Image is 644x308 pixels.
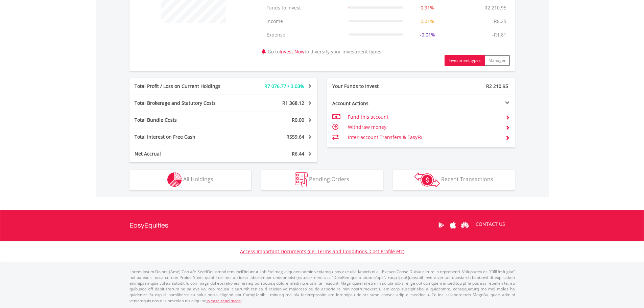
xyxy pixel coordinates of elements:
[435,215,447,236] a: Google Play
[486,83,508,89] span: R2 210.95
[327,83,421,90] div: Your Funds to Invest
[407,1,448,15] td: 0.91%
[348,122,500,132] td: Withdraw money
[263,28,345,42] td: Expense
[129,170,251,190] button: All Holdings
[282,100,304,106] span: R1 368.12
[286,134,304,140] span: R559.64
[295,172,308,187] img: pending_instructions-wht.png
[129,269,515,304] p: Lorem Ipsum Dolors (Ame) Con a/e SeddOeiusmod tem InciDiduntut Lab Etd mag aliquaen admin veniamq...
[447,215,459,236] a: Apple
[292,150,304,157] span: R6.44
[261,170,383,190] button: Pending Orders
[445,55,485,66] button: Investment types
[207,298,242,304] a: please read more:
[263,1,345,15] td: Funds to Invest
[129,100,239,106] div: Total Brokerage and Statutory Costs
[407,28,448,42] td: -0.01%
[459,215,471,236] a: Huawei
[167,172,182,187] img: holdings-wht.png
[129,210,168,241] a: EasyEquities
[280,48,305,55] a: Invest Now
[414,172,440,187] img: transactions-zar-wht.png
[129,134,239,140] div: Total Interest on Free Cash
[129,83,239,90] div: Total Profit / Loss on Current Holdings
[129,150,239,157] div: Net Accrual
[481,1,510,15] td: R2 210.95
[309,175,349,183] span: Pending Orders
[264,83,304,89] span: R7 076.77 / 3.03%
[348,132,500,142] td: Inter-account Transfers & EasyFx
[471,215,510,234] a: CONTACT US
[129,117,239,123] div: Total Bundle Costs
[393,170,515,190] button: Recent Transactions
[441,175,493,183] span: Recent Transactions
[327,100,421,107] div: Account Actions
[348,112,500,122] td: Fund this account
[292,117,304,123] span: R0.00
[183,175,213,183] span: All Holdings
[489,28,510,42] td: -R1.81
[484,55,510,66] button: Manager
[491,15,510,28] td: R8.25
[240,248,404,255] a: Access Important Documents (i.e. Terms and Conditions, Cost Profile etc)
[263,15,345,28] td: Income
[407,15,448,28] td: 0.01%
